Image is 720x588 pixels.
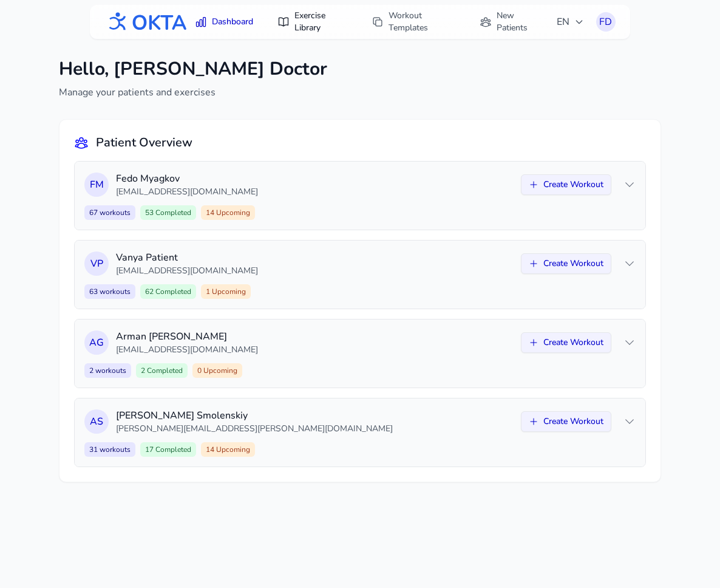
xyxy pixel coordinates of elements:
h1: Hello, [PERSON_NAME] Doctor [59,58,327,80]
span: 17 [140,442,196,457]
button: Create Workout [521,411,611,432]
p: Manage your patients and exercises [59,85,327,100]
span: A G [89,335,104,350]
button: EN [549,10,591,34]
span: A S [90,414,103,429]
p: Fedo Myagkov [116,171,514,186]
p: [EMAIL_ADDRESS][DOMAIN_NAME] [116,344,514,356]
span: workouts [98,208,131,217]
span: Upcoming [202,366,237,375]
button: Create Workout [521,332,611,353]
span: V P [90,256,103,271]
button: Create Workout [521,253,611,274]
span: workouts [98,287,131,296]
a: Dashboard [188,11,260,33]
button: FD [596,12,616,32]
span: F M [90,177,104,192]
span: 14 [201,205,255,220]
span: 53 [140,205,196,220]
span: Upcoming [214,445,250,454]
span: 2 [84,363,131,378]
span: 2 [136,363,188,378]
span: workouts [93,366,126,375]
span: workouts [98,445,131,454]
span: Completed [154,208,191,217]
span: 1 [201,284,251,299]
a: Exercise Library [270,5,355,39]
span: Upcoming [214,208,250,217]
p: [PERSON_NAME] Smolenskiy [116,408,514,423]
a: New Patients [472,5,549,39]
span: 67 [84,205,135,220]
span: 62 [140,284,196,299]
span: EN [557,15,584,29]
span: Upcoming [210,287,246,296]
span: Completed [154,287,191,296]
h2: Patient Overview [96,134,192,151]
p: Arman [PERSON_NAME] [116,329,514,344]
span: 63 [84,284,135,299]
p: [PERSON_NAME][EMAIL_ADDRESS][PERSON_NAME][DOMAIN_NAME] [116,423,514,435]
p: Vanya Patient [116,250,514,265]
span: 31 [84,442,135,457]
span: Completed [154,445,191,454]
span: 14 [201,442,255,457]
a: Workout Templates [364,5,463,39]
img: OKTA logo [104,7,187,36]
p: [EMAIL_ADDRESS][DOMAIN_NAME] [116,186,514,198]
span: 0 [192,363,242,378]
p: [EMAIL_ADDRESS][DOMAIN_NAME] [116,265,514,277]
button: Create Workout [521,174,611,195]
span: Completed [145,366,183,375]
